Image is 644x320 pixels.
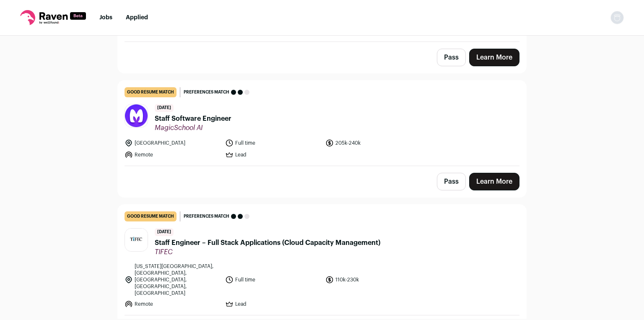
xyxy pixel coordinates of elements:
[99,15,112,21] a: Jobs
[469,173,519,190] a: Learn More
[610,11,624,24] img: nopic.png
[155,124,231,132] span: MagicSchool AI
[469,49,519,66] a: Learn More
[125,87,177,97] div: good resume match
[125,104,148,127] img: 2510c71078bd75e37ac0edb428442ea4acc6be0b0816fb46172f0239aa2d3b6c.jpg
[225,263,321,297] li: Full time
[155,228,174,236] span: [DATE]
[325,263,421,297] li: 110k-230k
[437,49,466,66] button: Pass
[184,88,229,96] span: Preferences match
[325,139,421,147] li: 205k-240k
[125,229,148,251] img: 1bed34e9a7ad1f5e209559f65fd51d1a42f3522dafe3eea08c5e904d6a2faa38
[125,139,220,147] li: [GEOGRAPHIC_DATA]
[155,238,380,248] span: Staff Engineer – Full Stack Applications (Cloud Capacity Management)
[225,151,321,159] li: Lead
[437,173,466,190] button: Pass
[155,114,231,124] span: Staff Software Engineer
[610,11,624,24] button: Open dropdown
[225,300,321,308] li: Lead
[125,151,220,159] li: Remote
[126,15,148,21] a: Applied
[125,211,177,221] div: good resume match
[225,139,321,147] li: Full time
[184,212,229,221] span: Preferences match
[118,205,526,315] a: good resume match Preferences match [DATE] Staff Engineer – Full Stack Applications (Cloud Capaci...
[155,248,380,256] span: TIFEC
[155,104,174,112] span: [DATE]
[125,263,220,297] li: [US_STATE][GEOGRAPHIC_DATA], [GEOGRAPHIC_DATA], [GEOGRAPHIC_DATA], [GEOGRAPHIC_DATA], [GEOGRAPHIC...
[118,81,526,166] a: good resume match Preferences match [DATE] Staff Software Engineer MagicSchool AI [GEOGRAPHIC_DAT...
[125,300,220,308] li: Remote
